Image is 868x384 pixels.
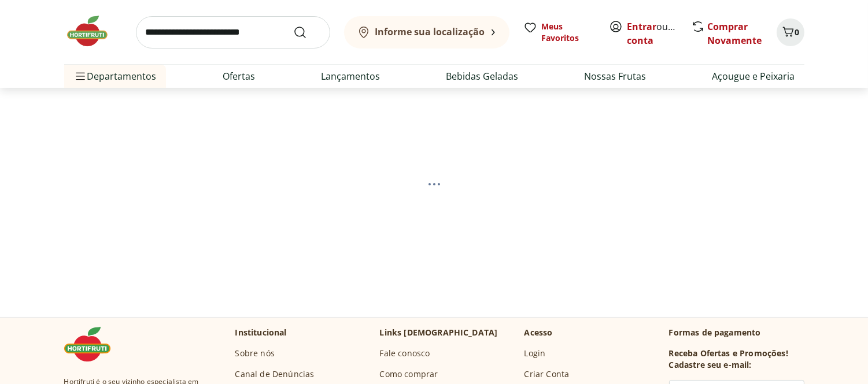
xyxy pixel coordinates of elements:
a: Ofertas [223,69,255,83]
a: Lançamentos [321,69,380,83]
span: 0 [795,27,800,38]
p: Formas de pagamento [669,327,804,338]
button: Submit Search [293,25,321,39]
a: Fale conosco [380,348,430,359]
a: Açougue e Peixaria [712,69,795,83]
a: Entrar [627,20,657,33]
button: Menu [73,62,87,90]
a: Nossas Frutas [584,69,646,83]
p: Institucional [235,327,287,338]
img: Hortifruti [64,327,122,361]
p: Links [DEMOGRAPHIC_DATA] [380,327,498,338]
span: Meus Favoritos [542,21,595,44]
img: Hortifruti [64,14,122,49]
a: Bebidas Geladas [446,69,518,83]
span: ou [627,20,679,47]
a: Criar Conta [525,368,570,380]
a: Sobre nós [235,348,275,359]
button: Informe sua localização [344,16,509,49]
a: Como comprar [380,368,438,380]
a: Meus Favoritos [523,21,595,44]
a: Login [525,348,546,359]
input: search [136,16,330,49]
p: Acesso [525,327,553,338]
b: Informe sua localização [375,25,485,38]
h3: Receba Ofertas e Promoções! [669,348,788,359]
button: Carrinho [777,18,804,46]
span: Departamentos [73,62,157,90]
a: Canal de Denúncias [235,368,315,380]
a: Comprar Novamente [708,20,762,47]
a: Criar conta [627,20,691,47]
h3: Cadastre seu e-mail: [669,359,752,371]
